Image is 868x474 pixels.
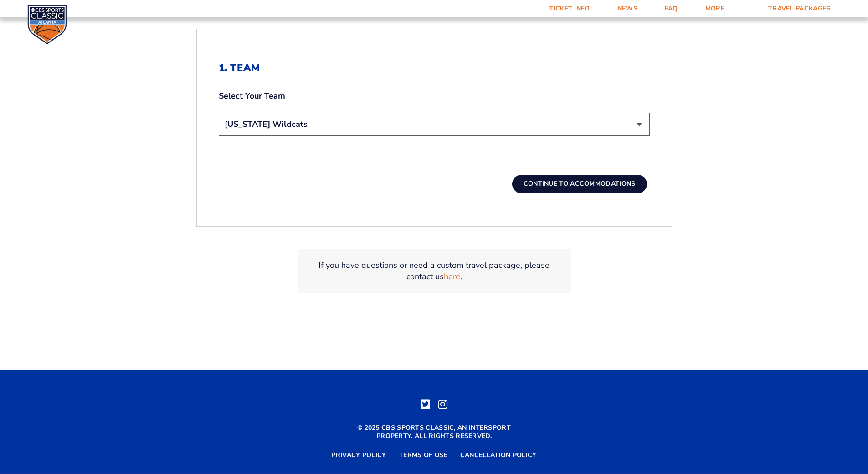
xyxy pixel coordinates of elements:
p: If you have questions or need a custom travel package, please contact us . [308,260,560,282]
a: Terms of Use [399,451,447,459]
a: here [444,271,460,282]
h2: 1. Team [219,62,650,74]
label: Select Your Team [219,90,650,102]
a: Cancellation Policy [460,451,537,459]
a: Privacy Policy [331,451,386,459]
p: © 2025 CBS Sports Classic, an Intersport property. All rights reserved. [343,424,525,440]
img: CBS Sports Classic [27,5,67,44]
button: Continue To Accommodations [512,175,647,193]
